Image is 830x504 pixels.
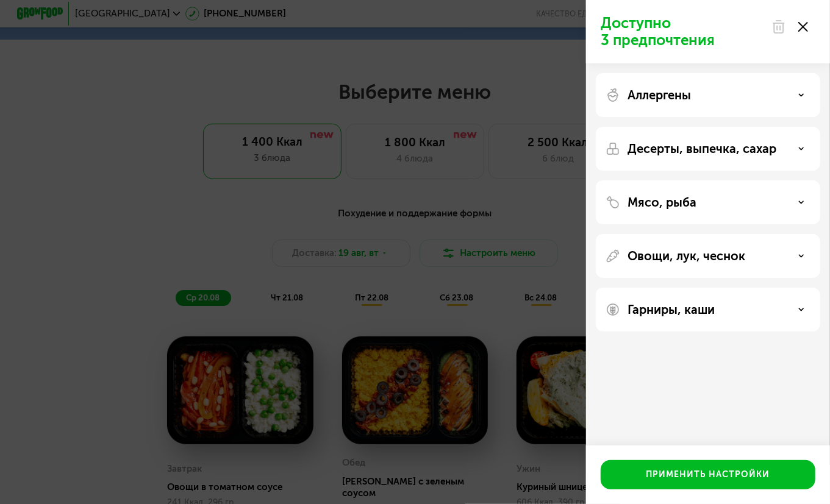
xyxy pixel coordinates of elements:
[601,15,764,49] p: Доступно 3 предпочтения
[628,141,776,156] p: Десерты, выпечка, сахар
[628,249,745,263] p: Овощи, лук, чеснок
[628,195,696,210] p: Мясо, рыба
[646,469,770,481] div: Применить настройки
[628,302,715,317] p: Гарниры, каши
[601,460,815,489] button: Применить настройки
[628,88,691,102] p: Аллергены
